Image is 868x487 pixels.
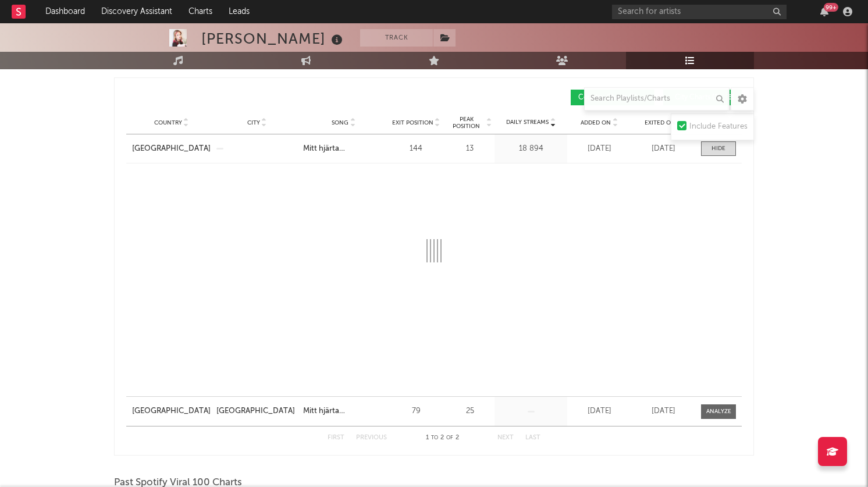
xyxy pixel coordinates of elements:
[303,143,384,155] a: Mitt hjärta [PERSON_NAME]
[689,120,748,134] div: Include Features
[132,143,211,155] a: [GEOGRAPHIC_DATA]
[570,406,628,417] div: [DATE]
[154,119,182,126] span: Country
[390,406,442,417] div: 79
[303,406,384,417] a: Mitt hjärta [PERSON_NAME]
[448,406,492,417] div: 25
[392,119,433,126] span: Exit Position
[820,7,828,16] button: 99+
[645,119,675,126] span: Exited On
[356,435,387,441] button: Previous
[216,406,295,417] div: [GEOGRAPHIC_DATA]
[332,119,348,126] span: Song
[612,5,787,19] input: Search for artists
[132,406,211,417] a: [GEOGRAPHIC_DATA]
[525,435,540,441] button: Last
[390,143,442,155] div: 144
[571,90,654,105] button: Country Charts(1)
[431,435,438,440] span: to
[448,143,492,155] div: 13
[506,118,549,127] span: Daily Streams
[634,143,692,155] div: [DATE]
[497,143,564,155] div: 18 894
[584,87,730,111] input: Search Playlists/Charts
[360,29,433,47] button: Track
[570,143,628,155] div: [DATE]
[448,116,485,130] span: Peak Position
[216,406,297,417] a: [GEOGRAPHIC_DATA]
[634,406,692,417] div: [DATE]
[410,431,474,445] div: 1 2 2
[581,119,611,126] span: Added On
[328,435,344,441] button: First
[446,435,453,440] span: of
[247,119,260,126] span: City
[824,3,838,12] div: 99 +
[201,29,346,48] div: [PERSON_NAME]
[497,435,514,441] button: Next
[578,94,637,101] span: Country Charts ( 1 )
